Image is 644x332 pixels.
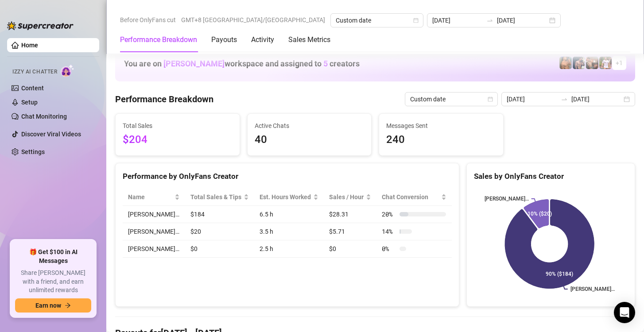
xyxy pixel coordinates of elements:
[185,206,254,223] td: $184
[382,209,396,219] span: 20 %
[616,58,623,68] span: + 1
[185,223,254,240] td: $20
[123,189,185,206] th: Name
[35,302,61,309] span: Earn now
[15,298,91,313] button: Earn nowarrow-right
[336,14,418,27] span: Custom date
[123,131,233,148] span: $204
[376,189,452,206] th: Chat Conversion
[115,93,213,105] h4: Performance Breakdown
[124,59,360,69] h1: You are on workspace and assigned to creators
[432,15,483,25] input: Start date
[586,57,598,69] img: Osvaldo
[255,131,365,148] span: 40
[251,35,274,45] div: Activity
[61,64,74,77] img: AI Chatter
[599,57,612,69] img: Hector
[120,35,197,45] div: Performance Breakdown
[488,97,493,102] span: calendar
[21,131,81,138] a: Discover Viral Videos
[486,17,493,24] span: swap-right
[123,121,233,131] span: Total Sales
[185,240,254,258] td: $0
[21,113,67,120] a: Chat Monitoring
[120,13,176,27] span: Before OnlyFans cut
[561,96,568,103] span: to
[485,196,529,202] text: [PERSON_NAME]…
[254,223,324,240] td: 3.5 h
[323,59,328,68] span: 5
[123,206,185,223] td: [PERSON_NAME]…
[254,240,324,258] td: 2.5 h
[570,286,615,292] text: [PERSON_NAME]…
[185,189,254,206] th: Total Sales & Tips
[181,13,325,27] span: GMT+8 [GEOGRAPHIC_DATA]/[GEOGRAPHIC_DATA]
[21,85,44,92] a: Content
[559,57,572,69] img: JG
[15,248,91,265] span: 🎁 Get $100 in AI Messages
[21,99,38,106] a: Setup
[21,42,38,49] a: Home
[123,170,452,182] div: Performance by OnlyFans Creator
[288,35,330,45] div: Sales Metrics
[486,17,493,24] span: to
[507,94,557,104] input: Start date
[65,302,71,309] span: arrow-right
[324,240,376,258] td: $0
[573,57,585,69] img: Axel
[123,223,185,240] td: [PERSON_NAME]…
[386,131,496,148] span: 240
[382,192,439,202] span: Chat Conversion
[15,269,91,295] span: Share [PERSON_NAME] with a friend, and earn unlimited rewards
[324,223,376,240] td: $5.71
[571,94,622,104] input: End date
[497,15,547,25] input: End date
[410,93,493,106] span: Custom date
[260,192,311,202] div: Est. Hours Worked
[382,244,396,254] span: 0 %
[12,68,57,76] span: Izzy AI Chatter
[386,121,496,131] span: Messages Sent
[123,240,185,258] td: [PERSON_NAME]…
[21,148,45,155] a: Settings
[7,21,74,30] img: logo-BBDzfeDw.svg
[413,18,419,23] span: calendar
[329,192,364,202] span: Sales / Hour
[211,35,237,45] div: Payouts
[561,96,568,103] span: swap-right
[474,170,628,182] div: Sales by OnlyFans Creator
[255,121,365,131] span: Active Chats
[254,206,324,223] td: 6.5 h
[382,227,396,236] span: 14 %
[324,206,376,223] td: $28.31
[324,189,376,206] th: Sales / Hour
[128,192,173,202] span: Name
[614,302,635,323] div: Open Intercom Messenger
[163,59,225,68] span: [PERSON_NAME]
[190,192,242,202] span: Total Sales & Tips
